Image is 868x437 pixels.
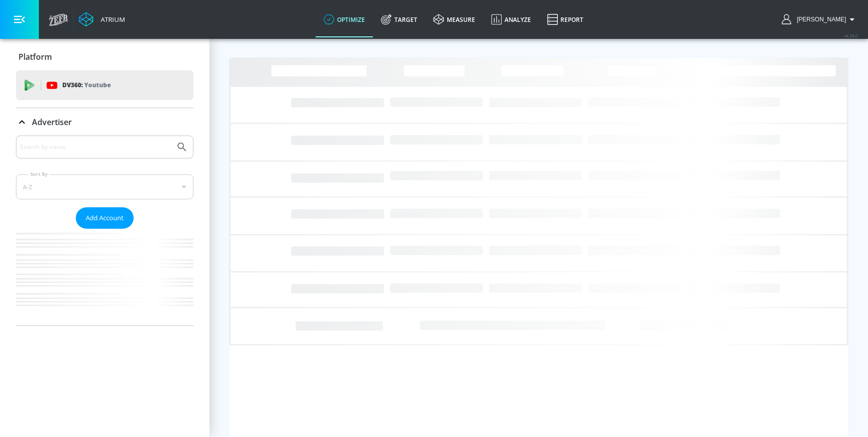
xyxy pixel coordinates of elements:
p: Advertiser [32,117,72,128]
p: Platform [18,51,52,62]
a: Report [539,1,591,37]
a: measure [425,1,483,37]
a: Target [373,1,425,37]
p: Youtube [84,80,111,90]
div: Advertiser [16,136,193,325]
span: login as: amanda.cermak@zefr.com [793,16,846,23]
nav: list of Advertiser [16,229,193,325]
button: [PERSON_NAME] [782,13,858,25]
span: v 4.28.0 [844,33,858,38]
div: Atrium [97,15,125,24]
label: Sort By [28,171,50,177]
span: Add Account [86,212,124,224]
p: DV360: [62,80,111,91]
input: Search by name [20,141,171,153]
div: Platform [16,43,193,71]
div: A-Z [16,174,193,199]
div: Advertiser [16,108,193,136]
button: Add Account [76,207,134,229]
a: Analyze [483,1,539,37]
a: Atrium [79,12,125,27]
div: DV360: Youtube [16,70,193,100]
a: optimize [316,1,373,37]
